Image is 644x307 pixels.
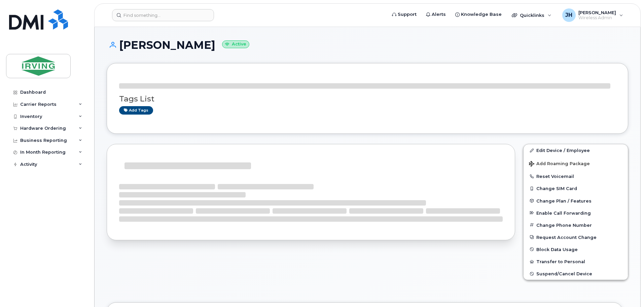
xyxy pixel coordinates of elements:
[524,243,628,255] button: Block Data Usage
[524,231,628,243] button: Request Account Change
[524,144,628,156] a: Edit Device / Employee
[524,207,628,219] button: Enable Call Forwarding
[119,95,616,103] h3: Tags List
[524,219,628,231] button: Change Phone Number
[524,170,628,182] button: Reset Voicemail
[536,271,592,276] span: Suspend/Cancel Device
[524,195,628,207] button: Change Plan / Features
[536,210,591,215] span: Enable Call Forwarding
[524,156,628,170] button: Add Roaming Package
[529,161,590,167] span: Add Roaming Package
[524,255,628,268] button: Transfer to Personal
[222,40,249,48] small: Active
[524,182,628,194] button: Change SIM Card
[524,268,628,280] button: Suspend/Cancel Device
[107,39,628,51] h1: [PERSON_NAME]
[536,198,592,203] span: Change Plan / Features
[119,106,153,115] a: Add tags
